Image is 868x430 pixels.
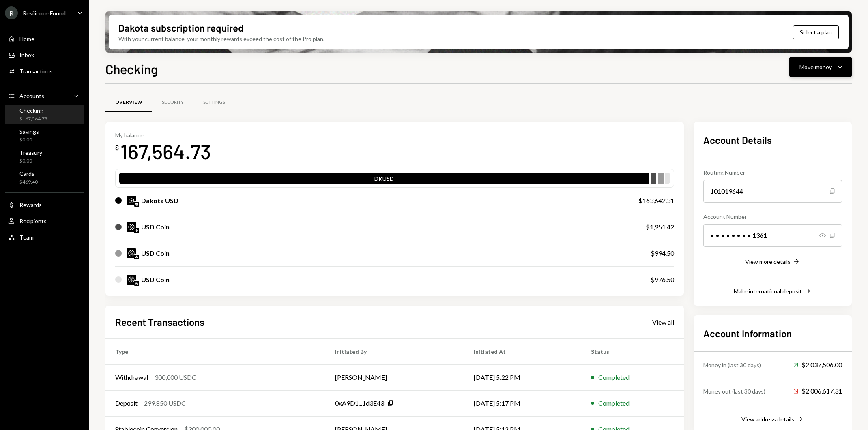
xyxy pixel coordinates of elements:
a: Transactions [5,64,84,78]
div: USD Coin [141,248,170,258]
a: Checking$167,564.73 [5,105,84,124]
div: 300,000 USDC [155,372,196,382]
div: $994.50 [651,248,674,258]
div: Money out (last 30 days) [703,387,765,396]
div: USD Coin [141,222,170,232]
div: Inbox [19,51,34,58]
th: Initiated At [464,338,581,364]
div: $2,037,506.00 [793,360,842,370]
div: Transactions [19,68,53,75]
div: Cards [19,170,38,177]
a: Treasury$0.00 [5,147,84,166]
div: Account Number [703,212,842,221]
div: Completed [598,398,630,408]
div: Settings [203,99,225,106]
img: ethereum-mainnet [134,228,139,233]
div: Make international deposit [734,288,802,295]
img: DKUSD [127,196,136,205]
div: Team [19,234,34,241]
a: Cards$469.40 [5,168,84,187]
a: View all [652,317,674,326]
div: Withdrawal [115,372,148,382]
div: Overview [115,99,142,106]
div: $976.50 [651,275,674,285]
img: base-mainnet [134,202,139,207]
div: Move money [799,63,832,71]
td: [DATE] 5:17 PM [464,390,581,416]
div: Resilience Found... [23,10,69,17]
div: • • • • • • • • 1361 [703,224,842,247]
div: 0xA9D1...1d3E43 [335,398,384,408]
h1: Checking [105,61,158,77]
div: Dakota USD [141,196,178,205]
div: Home [19,35,34,42]
div: Accounts [19,92,44,99]
div: Checking [19,107,47,114]
div: $1,951.42 [646,222,674,232]
div: $163,642.31 [638,196,674,205]
div: Dakota subscription required [118,21,243,34]
img: arbitrum-mainnet [134,281,139,286]
div: Rewards [19,201,42,208]
button: Move money [789,57,852,77]
div: USD Coin [141,275,170,285]
a: Accounts [5,88,84,103]
div: My balance [115,132,211,139]
td: [PERSON_NAME] [325,364,464,390]
a: Security [152,92,193,113]
div: 167,564.73 [120,139,211,164]
th: Initiated By [325,338,464,364]
div: View more details [745,258,791,265]
div: DKUSD [119,174,649,186]
div: View all [652,318,674,326]
div: View address details [741,416,794,423]
div: R [5,6,18,19]
div: Security [162,99,184,106]
div: 101019644 [703,180,842,203]
div: $167,564.73 [19,116,47,122]
div: Deposit [115,398,138,408]
img: avalanche-mainnet [134,255,139,259]
a: Recipients [5,214,84,228]
a: Inbox [5,47,84,62]
img: USDC [127,222,136,232]
th: Type [105,338,325,364]
div: $0.00 [19,158,42,165]
img: USDC [127,248,136,258]
div: With your current balance, your monthly rewards exceed the cost of the Pro plan. [118,34,324,43]
div: Completed [598,372,630,382]
div: $469.40 [19,179,38,186]
div: Money in (last 30 days) [703,361,761,369]
div: 299,850 USDC [144,398,186,408]
div: $2,006,617.31 [793,386,842,396]
th: Status [581,338,684,364]
a: Settings [193,92,235,113]
div: Routing Number [703,168,842,177]
button: View more details [745,257,800,266]
img: USDC [127,275,136,285]
a: Savings$0.00 [5,126,84,145]
a: Home [5,31,84,46]
a: Team [5,230,84,244]
td: [DATE] 5:22 PM [464,364,581,390]
button: Make international deposit [734,287,812,296]
div: $ [115,143,119,152]
div: Recipients [19,218,47,225]
h2: Account Details [703,133,842,147]
h2: Recent Transactions [115,315,204,329]
button: View address details [741,415,804,424]
div: Treasury [19,149,42,156]
div: $0.00 [19,137,39,143]
div: Savings [19,128,39,135]
a: Overview [105,92,152,113]
button: Select a plan [793,25,839,39]
h2: Account Information [703,327,842,340]
a: Rewards [5,197,84,212]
